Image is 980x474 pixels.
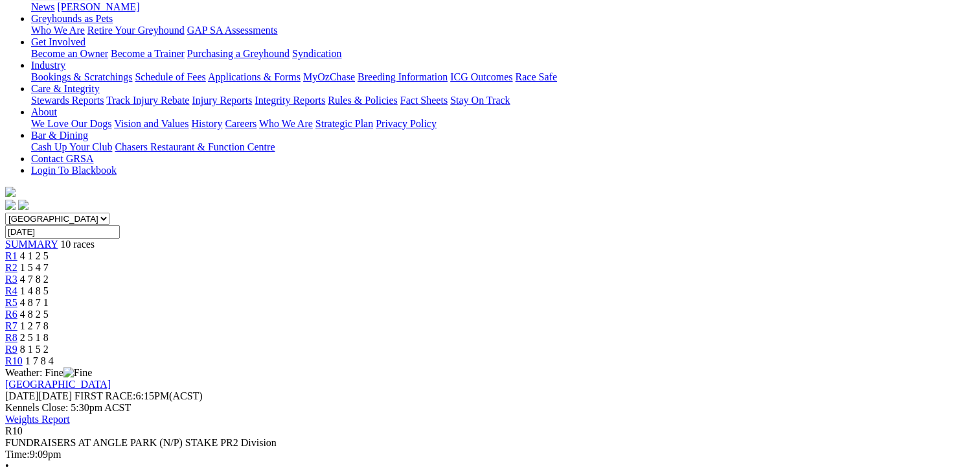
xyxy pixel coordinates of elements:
a: Race Safe [515,71,556,82]
div: About [31,118,975,130]
a: R1 [5,250,17,261]
a: Schedule of Fees [135,71,205,82]
span: Weather: Fine [5,367,92,378]
div: Care & Integrity [31,95,975,106]
span: FIRST RACE: [74,390,135,401]
a: Bookings & Scratchings [31,71,132,82]
a: Industry [31,60,65,71]
span: 10 races [60,239,95,250]
a: Stewards Reports [31,95,104,106]
span: [DATE] [5,390,72,401]
div: FUNDRAISERS AT ANGLE PARK (N/P) STAKE PR2 Division [5,437,975,449]
img: logo-grsa-white.png [5,187,16,197]
a: Chasers Restaurant & Function Centre [115,141,275,152]
a: Become an Owner [31,48,108,59]
span: 1 7 8 4 [25,355,54,366]
a: R2 [5,262,17,273]
a: We Love Our Dogs [31,118,111,129]
a: Rules & Policies [328,95,398,106]
span: [DATE] [5,390,39,401]
a: Vision and Values [114,118,188,129]
span: 4 8 7 1 [20,297,49,308]
a: Stay On Track [450,95,510,106]
a: Integrity Reports [255,95,325,106]
span: 6:15PM(ACST) [74,390,203,401]
a: [PERSON_NAME] [57,1,139,12]
a: R4 [5,285,17,296]
a: Become a Trainer [111,48,185,59]
a: R6 [5,309,17,320]
span: Time: [5,449,30,460]
a: MyOzChase [303,71,355,82]
span: 4 8 2 5 [20,309,49,320]
a: Login To Blackbook [31,165,117,176]
a: About [31,106,57,117]
a: Injury Reports [192,95,252,106]
a: SUMMARY [5,239,58,250]
a: [GEOGRAPHIC_DATA] [5,379,111,390]
a: Bar & Dining [31,130,88,141]
div: Greyhounds as Pets [31,25,975,36]
img: Fine [63,367,92,379]
span: 1 2 7 8 [20,320,49,331]
a: R9 [5,344,17,355]
a: Who We Are [31,25,85,36]
a: GAP SA Assessments [187,25,278,36]
div: Get Involved [31,48,975,60]
a: Strategic Plan [315,118,373,129]
input: Select date [5,225,120,239]
a: Purchasing a Greyhound [187,48,290,59]
a: Contact GRSA [31,153,93,164]
a: R8 [5,332,17,343]
a: Weights Report [5,414,70,425]
a: Care & Integrity [31,83,100,94]
span: 4 1 2 5 [20,250,49,261]
a: Applications & Forms [208,71,301,82]
span: • [5,460,9,471]
span: 8 1 5 2 [20,344,49,355]
span: 1 5 4 7 [20,262,49,273]
a: Breeding Information [358,71,448,82]
a: Cash Up Your Club [31,141,112,152]
span: 2 5 1 8 [20,332,49,343]
a: History [191,118,222,129]
a: Who We Are [259,118,313,129]
a: R7 [5,320,17,331]
div: 9:09pm [5,449,975,460]
a: Retire Your Greyhound [87,25,185,36]
img: twitter.svg [18,200,28,210]
span: 1 4 8 5 [20,285,49,296]
a: R5 [5,297,17,308]
a: Get Involved [31,36,85,47]
a: Fact Sheets [400,95,448,106]
a: R10 [5,355,23,366]
span: R10 [5,425,23,436]
a: News [31,1,54,12]
div: Bar & Dining [31,141,975,153]
a: Careers [225,118,256,129]
span: 4 7 8 2 [20,274,49,285]
img: facebook.svg [5,200,16,210]
a: R3 [5,274,17,285]
a: Privacy Policy [376,118,437,129]
div: News & Media [31,1,975,13]
a: Track Injury Rebate [106,95,189,106]
a: Greyhounds as Pets [31,13,113,24]
div: Kennels Close: 5:30pm ACST [5,402,975,414]
div: Industry [31,71,975,83]
a: Syndication [292,48,341,59]
a: ICG Outcomes [450,71,512,82]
